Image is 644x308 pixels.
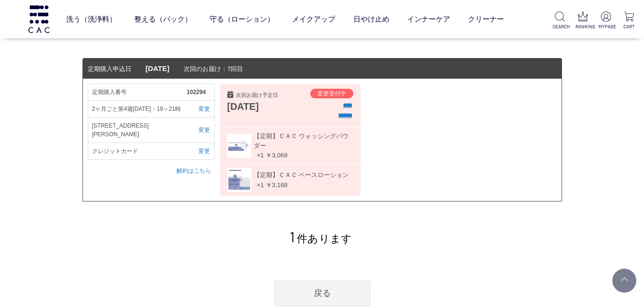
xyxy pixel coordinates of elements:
p: CART [621,23,636,30]
a: CART [621,12,636,30]
a: 日やけ止め [353,6,389,32]
div: 次回お届け予定日 [227,91,304,99]
a: メイクアップ [292,6,335,32]
img: 060059t.jpg [227,168,251,192]
p: MYPAGE [598,23,613,30]
span: ￥3,168 [266,181,288,189]
a: 変更 [187,105,210,113]
img: logo [27,5,51,33]
span: [STREET_ADDRESS][PERSON_NAME] [92,121,187,139]
img: 060004t.jpg [227,134,251,158]
span: 【定期】ＣＡＣ ベースローション [251,170,349,180]
dt: 次回のお届け：7回目 [83,59,562,79]
a: RANKING [575,12,590,30]
p: RANKING [575,23,590,30]
p: SEARCH [552,23,567,30]
span: [DATE] [146,64,170,72]
a: 戻る [274,281,370,306]
span: 2ヶ月ごと第4週[DATE]・19～21時 [92,105,187,113]
a: 変更 [187,147,210,155]
span: 【定期】ＣＡＣ ウォッシングパウダー [251,131,353,150]
a: 解約はこちら [176,167,211,174]
span: 定期購入申込日 [88,65,131,72]
a: 守る（ローション） [210,6,274,32]
span: ￥3,069 [266,152,288,159]
span: ×1 [251,151,264,160]
span: クレジットカード [92,147,187,155]
span: 定期購入番号 [92,88,187,96]
a: SEARCH [552,12,567,30]
a: 整える（パック） [134,6,192,32]
a: MYPAGE [598,12,613,30]
span: ×1 [251,180,264,190]
a: 変更 [187,126,210,134]
a: クリーナー [468,6,504,32]
span: 変更受付中 [317,90,346,97]
span: 件あります [290,233,352,245]
div: [DATE] [227,99,304,114]
a: 洗う（洗浄料） [66,6,117,32]
span: 102294 [187,88,210,96]
a: インナーケア [407,6,450,32]
span: 1 [290,228,295,245]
